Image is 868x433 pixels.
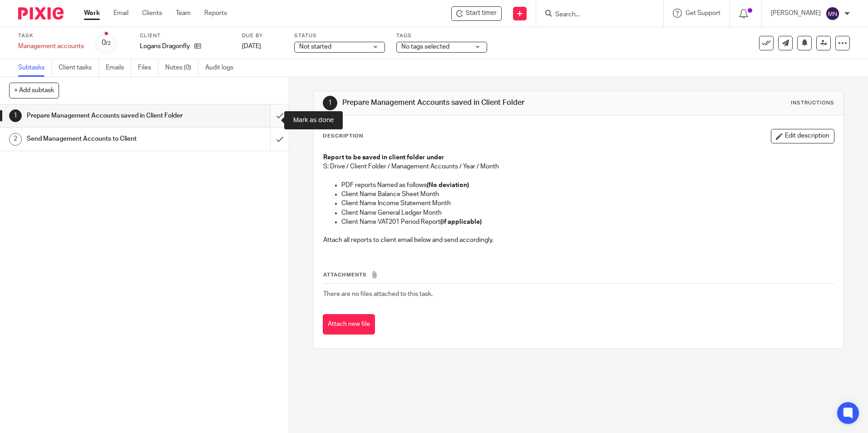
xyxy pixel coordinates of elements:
[138,59,158,77] a: Files
[323,272,367,277] span: Attachments
[825,6,840,21] img: svg%3E
[113,9,128,18] a: Email
[323,154,444,161] strong: Report to be saved in client folder under
[294,32,385,39] label: Status
[323,314,375,335] button: Attach new file
[791,99,834,107] div: Instructions
[9,133,22,146] div: 2
[140,42,190,51] p: Logans Dragonfly
[242,43,261,49] span: [DATE]
[466,9,497,18] span: Start timer
[323,291,433,297] span: There are no files attached to this task.
[142,9,162,18] a: Clients
[341,190,833,199] p: Client Name Balance Sheet Month
[299,44,331,50] span: Not started
[59,59,99,77] a: Client tasks
[18,7,64,20] img: Pixie
[401,44,449,50] span: No tags selected
[9,109,22,122] div: 1
[451,6,502,21] div: Logans Dragonfly - Management accounts
[440,219,482,225] strong: (if applicable)
[27,109,183,123] h1: Prepare Management Accounts saved in Client Folder
[176,9,191,18] a: Team
[106,41,111,46] small: /2
[27,132,183,146] h1: Send Management Accounts to Client
[771,129,834,143] button: Edit description
[106,59,131,77] a: Emails
[771,9,821,18] p: [PERSON_NAME]
[341,217,833,226] p: Client Name VAT201 Period Report
[341,208,833,217] p: Client Name General Ledger Month
[165,59,198,77] a: Notes (0)
[396,32,487,39] label: Tags
[242,32,283,39] label: Due by
[341,181,833,190] p: PDF reports Named as follows
[554,11,636,19] input: Search
[204,9,227,18] a: Reports
[323,133,363,140] p: Description
[205,59,240,77] a: Audit logs
[140,32,231,39] label: Client
[18,59,52,77] a: Subtasks
[323,162,833,171] p: S: Drive / Client Folder / Management Accounts / Year / Month
[323,236,833,245] p: Attach all reports to client email below and send accordingly.
[342,98,598,108] h1: Prepare Management Accounts saved in Client Folder
[686,10,720,16] span: Get Support
[84,9,100,18] a: Work
[427,182,469,188] strong: (No deviation)
[9,83,59,98] button: + Add subtask
[323,96,337,110] div: 1
[18,42,84,51] div: Management accounts
[18,32,84,39] label: Task
[102,38,111,48] div: 0
[341,199,833,208] p: Client Name Income Statement Month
